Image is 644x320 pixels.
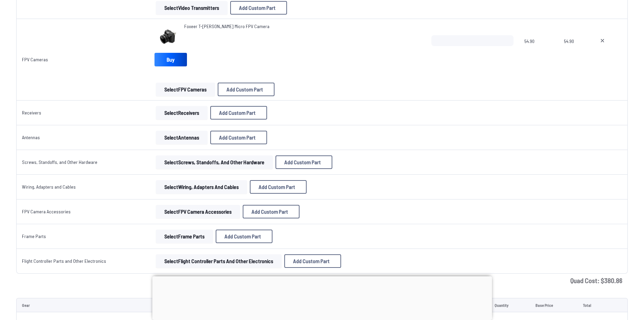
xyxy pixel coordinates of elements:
[243,205,300,218] button: Add Custom Part
[250,180,307,194] button: Add Custom Part
[154,254,283,268] a: SelectFlight Controller Parts and Other Electronics
[156,1,228,15] button: SelectVideo Transmitters
[210,106,267,120] button: Add Custom Part
[154,131,209,144] a: SelectAntennas
[219,135,256,140] span: Add Custom Part
[156,180,247,194] button: SelectWiring, Adapters and Cables
[154,83,216,96] a: SelectFPV Cameras
[154,180,248,194] a: SelectWiring, Adapters and Cables
[22,209,71,214] a: FPV Camera Accessories
[154,1,229,15] a: SelectVideo Transmitters
[154,53,187,66] a: Buy
[564,35,583,68] span: 54.90
[154,106,209,120] a: SelectReceivers
[230,1,287,15] button: Add Custom Part
[577,298,610,312] td: Total
[156,83,215,96] button: SelectFPV Cameras
[22,258,106,264] a: Flight Controller Parts and Other Electronics
[218,83,275,96] button: Add Custom Part
[156,155,273,169] button: SelectScrews, Standoffs, and Other Hardware
[239,5,276,10] span: Add Custom Part
[489,298,530,312] td: Quantity
[259,184,295,190] span: Add Custom Part
[16,298,166,312] td: Gear
[154,155,274,169] a: SelectScrews, Standoffs, and Other Hardware
[226,87,263,92] span: Add Custom Part
[524,35,553,68] span: 54.90
[156,254,282,268] button: SelectFlight Controller Parts and Other Electronics
[22,184,76,190] a: Wiring, Adapters and Cables
[22,134,40,140] a: Antennas
[154,230,214,243] a: SelectFrame Parts
[284,159,321,165] span: Add Custom Part
[22,233,46,239] a: Frame Parts
[156,230,213,243] button: SelectFrame Parts
[154,205,241,218] a: SelectFPV Camera Accessories
[216,230,272,243] button: Add Custom Part
[184,23,269,29] span: Foxeer T-[PERSON_NAME] Micro FPV Camera
[152,276,492,318] iframe: Advertisement
[154,23,182,50] img: image
[219,110,256,115] span: Add Custom Part
[184,23,269,30] a: Foxeer T-[PERSON_NAME] Micro FPV Camera
[156,205,240,218] button: SelectFPV Camera Accessories
[22,57,48,62] a: FPV Cameras
[156,131,208,144] button: SelectAntennas
[210,131,267,144] button: Add Custom Part
[284,254,341,268] button: Add Custom Part
[16,274,628,287] td: Quad Cost: $ 380.86
[22,110,41,115] a: Receivers
[252,209,288,214] span: Add Custom Part
[224,234,261,239] span: Add Custom Part
[156,106,208,120] button: SelectReceivers
[276,155,332,169] button: Add Custom Part
[293,258,330,264] span: Add Custom Part
[530,298,577,312] td: Base Price
[22,159,97,165] a: Screws, Standoffs, and Other Hardware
